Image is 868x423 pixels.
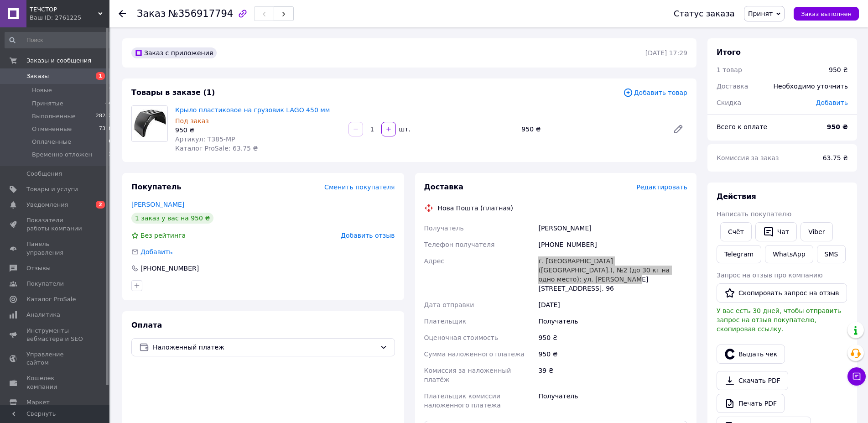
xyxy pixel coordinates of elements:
[717,48,741,57] span: Итого
[717,345,785,364] button: Выдать чек
[26,240,84,256] span: Панель управления
[32,99,63,108] span: Принятые
[105,99,112,108] span: 44
[26,264,51,272] span: Отзывы
[794,7,859,21] button: Заказ выполнен
[717,307,841,333] span: У вас есть 30 дней, чтобы отправить запрос на отзыв покупателю, скопировав ссылку.
[817,245,846,263] button: SMS
[536,388,689,413] div: Получатель
[96,112,112,120] span: 28282
[816,99,848,106] span: Добавить
[99,125,112,133] span: 7378
[536,362,689,388] div: 39 ₴
[424,367,511,383] span: Комиссия за наложенный платёж
[131,321,162,329] span: Оплата
[720,222,752,241] button: Cчёт
[827,123,848,131] b: 950 ₴
[424,183,464,191] span: Доставка
[397,125,411,134] div: шт.
[140,264,200,273] div: [PHONE_NUMBER]
[823,154,848,162] span: 63.75 ₴
[131,213,213,224] div: 1 заказ у вас на 950 ₴
[536,236,689,253] div: [PHONE_NUMBER]
[424,225,464,232] span: Получатель
[109,138,112,146] span: 0
[131,183,181,191] span: Покупатель
[26,350,84,367] span: Управление сайтом
[717,394,785,413] a: Печать PDF
[175,117,209,125] span: Под заказ
[132,106,167,141] img: Крыло пластиковое на грузовик LAGO 450 мм
[424,392,501,409] span: Плательщик комиссии наложенного платежа
[175,106,330,114] a: Крыло пластиковое на грузовик LAGO 450 мм
[30,5,98,14] span: ТЕЧСТОР
[26,311,60,319] span: Аналитика
[32,86,52,94] span: Новые
[26,201,68,209] span: Уведомления
[717,272,823,279] span: Запрос на отзыв про компанию
[175,136,235,143] span: Артикул: T385-MP
[536,329,689,346] div: 950 ₴
[536,346,689,362] div: 950 ₴
[30,14,109,22] div: Ваш ID: 2761225
[140,232,186,239] span: Без рейтинга
[96,201,105,209] span: 2
[5,32,113,48] input: Поиск
[645,49,687,57] time: [DATE] 17:29
[32,112,76,120] span: Выполненные
[847,367,866,386] button: Чат с покупателем
[26,398,50,407] span: Маркет
[669,120,687,138] a: Редактировать
[32,125,72,133] span: Отмененные
[96,72,105,80] span: 1
[153,342,376,352] span: Наложенный платеж
[26,216,84,233] span: Показатели работы компании
[119,9,126,18] div: Вернуться назад
[424,257,444,265] span: Адрес
[801,10,852,17] span: Заказ выполнен
[536,220,689,236] div: [PERSON_NAME]
[26,280,64,288] span: Покупатели
[717,245,761,263] a: Telegram
[131,201,184,208] a: [PERSON_NAME]
[768,76,853,96] div: Необходимо уточнить
[717,83,748,90] span: Доставка
[341,232,395,239] span: Добавить отзыв
[424,334,499,341] span: Оценочная стоимость
[26,374,84,391] span: Кошелек компании
[748,10,773,17] span: Принят
[424,301,474,308] span: Дата отправки
[109,151,112,159] span: 1
[424,241,495,248] span: Телефон получателя
[26,170,62,178] span: Сообщения
[765,245,813,263] a: WhatsApp
[717,192,756,201] span: Действия
[636,183,687,191] span: Редактировать
[717,210,791,218] span: Написать покупателю
[755,222,797,241] button: Чат
[717,66,742,73] span: 1 товар
[436,204,515,213] div: Нова Пошта (платная)
[800,222,832,241] a: Viber
[324,183,395,191] span: Сменить покупателя
[131,88,215,97] span: Товары в заказе (1)
[674,9,735,18] div: Статус заказа
[829,65,848,74] div: 950 ₴
[32,138,71,146] span: Оплаченные
[424,318,467,325] span: Плательщик
[175,125,341,135] div: 950 ₴
[26,72,49,80] span: Заказы
[623,88,687,98] span: Добавить товар
[536,313,689,329] div: Получатель
[131,47,217,58] div: Заказ с приложения
[717,99,741,106] span: Скидка
[140,248,172,256] span: Добавить
[109,86,112,94] span: 1
[717,371,788,390] a: Скачать PDF
[32,151,92,159] span: Временно отложен
[26,57,91,65] span: Заказы и сообщения
[424,350,525,358] span: Сумма наложенного платежа
[518,123,665,136] div: 950 ₴
[137,8,166,19] span: Заказ
[536,297,689,313] div: [DATE]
